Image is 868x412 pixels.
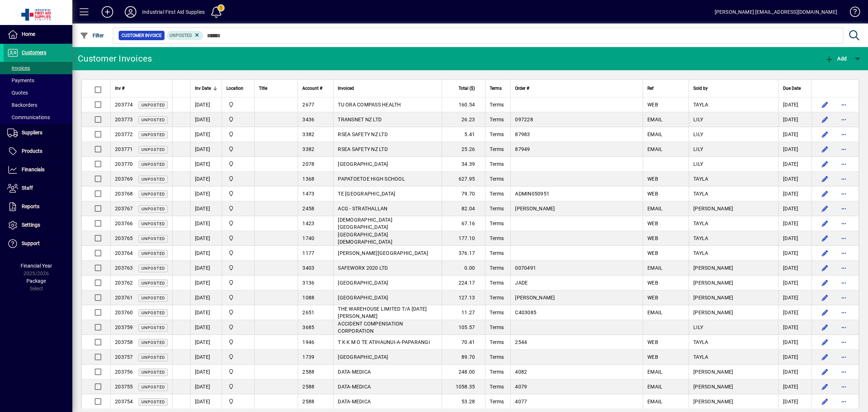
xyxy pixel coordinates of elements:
[442,142,485,157] td: 25.26
[141,296,165,300] span: Unposted
[825,56,847,62] span: Add
[122,32,162,39] span: Customer Invoice
[22,31,35,37] span: Home
[838,232,850,244] button: More options
[302,146,314,152] span: 3382
[778,172,812,186] td: [DATE]
[693,84,708,92] span: Sold by
[442,231,485,246] td: 177.10
[515,84,529,92] span: Order #
[115,280,133,286] span: 203762
[838,129,850,140] button: More options
[302,176,314,182] span: 1368
[490,102,504,108] span: Terms
[141,281,165,286] span: Unposted
[515,117,533,122] span: 097228
[515,146,530,152] span: 87949
[302,339,314,345] span: 1946
[838,396,850,407] button: More options
[7,65,30,71] span: Invoices
[819,292,831,303] button: Edit
[823,52,848,65] button: Add
[647,220,658,226] span: WEB
[190,172,222,186] td: [DATE]
[693,265,733,271] span: [PERSON_NAME]
[515,265,536,271] span: 0070491
[838,188,850,199] button: More options
[338,176,405,182] span: PAPATOETOE HIGH SCHOOL
[190,216,222,231] td: [DATE]
[647,310,663,315] span: EMAIL
[226,323,250,331] span: INDUSTRIAL FIRST AID SUPPLIES LTD
[778,201,812,216] td: [DATE]
[259,84,294,92] div: Title
[226,115,250,123] span: INDUSTRIAL FIRST AID SUPPLIES LTD
[259,84,267,92] span: Title
[226,145,250,153] span: INDUSTRIAL FIRST AID SUPPLIES LTD
[226,190,250,198] span: INDUSTRIAL FIRST AID SUPPLIES LTD
[115,220,133,226] span: 203766
[4,161,72,179] a: Financials
[515,131,530,137] span: 87983
[778,305,812,320] td: [DATE]
[22,148,42,154] span: Products
[141,222,165,226] span: Unposted
[647,235,658,241] span: WEB
[838,307,850,318] button: More options
[647,191,658,197] span: WEB
[115,339,133,345] span: 203758
[226,101,250,109] span: INDUSTRIAL FIRST AID SUPPLIES LTD
[115,324,133,330] span: 203759
[819,158,831,170] button: Edit
[4,74,72,87] a: Payments
[647,250,658,256] span: WEB
[338,206,387,211] span: ACG - STRATHALLAN
[338,265,388,271] span: SAFEWORX 2020 LTD
[190,97,222,112] td: [DATE]
[838,277,850,289] button: More options
[693,250,708,256] span: TAYLA
[442,216,485,231] td: 67.16
[115,131,133,137] span: 203772
[190,157,222,172] td: [DATE]
[819,366,831,378] button: Edit
[778,186,812,201] td: [DATE]
[4,62,72,74] a: Invoices
[490,146,504,152] span: Terms
[442,201,485,216] td: 82.04
[490,310,504,315] span: Terms
[4,99,72,111] a: Backorders
[4,124,72,142] a: Suppliers
[693,280,733,286] span: [PERSON_NAME]
[7,102,37,108] span: Backorders
[190,261,222,276] td: [DATE]
[819,218,831,229] button: Edit
[141,103,165,108] span: Unposted
[647,146,663,152] span: EMAIL
[115,235,133,241] span: 203765
[819,129,831,140] button: Edit
[838,321,850,333] button: More options
[226,234,250,242] span: INDUSTRIAL FIRST AID SUPPLIES LTD
[647,265,663,271] span: EMAIL
[778,320,812,335] td: [DATE]
[78,53,152,64] div: Customer Invoices
[226,338,250,346] span: INDUSTRIAL FIRST AID SUPPLIES LTD
[115,161,133,167] span: 203770
[838,173,850,185] button: More options
[302,310,314,315] span: 2651
[647,176,658,182] span: WEB
[490,84,502,92] span: Terms
[647,339,658,345] span: WEB
[693,117,703,122] span: LILY
[693,131,703,137] span: LILY
[844,1,859,25] a: Knowledge Base
[26,278,46,284] span: Package
[115,265,133,271] span: 203763
[693,235,708,241] span: TAYLA
[338,232,392,245] span: [GEOGRAPHIC_DATA][DEMOGRAPHIC_DATA]
[819,143,831,155] button: Edit
[442,172,485,186] td: 627.95
[490,176,504,182] span: Terms
[819,203,831,214] button: Edit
